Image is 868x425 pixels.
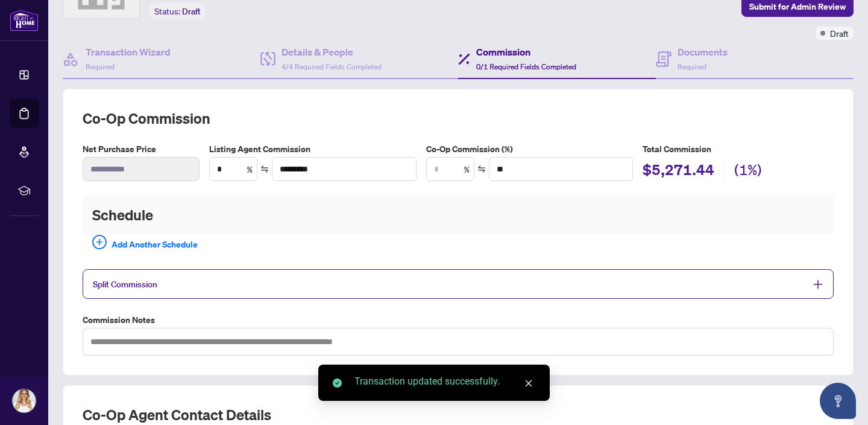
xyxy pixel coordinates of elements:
img: logo [10,9,39,31]
h4: Transaction Wizard [86,45,171,59]
button: Add Another Schedule [83,234,207,255]
h2: $5,271.44 [643,160,714,183]
span: Required [86,62,115,71]
label: Co-Op Commission (%) [426,142,633,156]
label: Net Purchase Price [83,142,200,156]
h2: Co-op Agent Contact Details [83,405,834,424]
div: Transaction updated successfully. [354,374,535,389]
label: Listing Agent Commission [209,142,416,156]
label: Commission Notes [83,313,834,327]
span: Add Another Schedule [112,235,198,254]
span: close [524,379,533,388]
span: Split Commission [93,279,157,290]
span: 0/1 Required Fields Completed [476,62,576,71]
span: Draft [830,27,849,40]
div: Status: [149,3,206,19]
a: Close [522,377,535,390]
h2: Schedule [83,196,834,234]
div: Split Commission [83,269,834,299]
span: swap [260,165,269,173]
span: Required [678,62,706,71]
h4: Commission [476,45,576,59]
button: Open asap [820,383,856,419]
span: check-circle [333,379,342,388]
img: Profile Icon [13,389,36,412]
span: plus-circle [92,235,107,249]
span: swap [477,165,486,173]
h2: Co-op Commission [83,109,834,128]
h4: Documents [678,45,728,59]
h5: Total Commission [643,142,834,156]
span: 4/4 Required Fields Completed [281,62,382,71]
h4: Details & People [281,45,382,59]
span: plus [813,279,823,290]
span: Draft [182,6,201,17]
h2: (1%) [734,160,762,183]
